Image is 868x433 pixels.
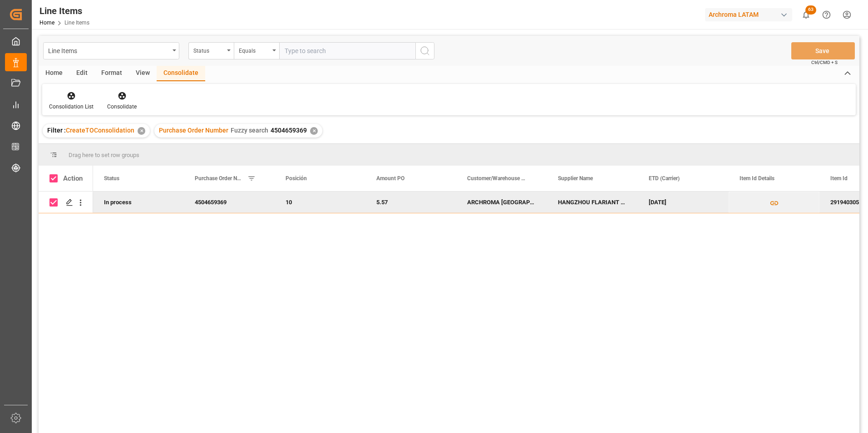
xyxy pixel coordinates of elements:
[129,66,157,81] div: View
[157,66,205,81] div: Consolidate
[740,175,774,182] span: Item Id Details
[159,127,228,134] span: Purchase Order Number
[705,6,796,23] button: Archroma LATAM
[456,192,547,213] div: ARCHROMA [GEOGRAPHIC_DATA] S.A. DE C.V
[69,152,139,158] span: Drag here to set row groups
[271,127,307,134] span: 4504659369
[830,175,848,182] span: Item Id
[286,192,355,213] div: 10
[638,192,729,213] div: [DATE]
[286,175,307,182] span: Posición
[279,42,415,59] input: Type to search
[39,192,93,213] div: Press SPACE to deselect this row.
[649,175,680,182] span: ETD (Carrier)
[69,66,94,81] div: Edit
[48,44,169,56] div: Line Items
[811,59,838,66] span: Ctrl/CMD + S
[705,8,792,21] div: Archroma LATAM
[138,127,145,135] div: ✕
[39,20,54,26] a: Home
[415,42,434,59] button: search button
[39,66,69,81] div: Home
[94,66,129,81] div: Format
[104,175,119,182] span: Status
[93,192,184,213] div: In process
[39,4,89,18] div: Line Items
[63,174,83,182] div: Action
[791,42,855,59] button: Save
[231,127,268,134] span: Fuzzy search
[558,175,593,182] span: Supplier Name
[43,42,179,59] button: open menu
[184,192,275,213] div: 4504659369
[188,42,234,59] button: open menu
[107,103,137,111] div: Consolidate
[805,5,816,15] span: 63
[796,5,816,25] button: show 63 new notifications
[193,44,224,55] div: Status
[816,5,837,25] button: Help Center
[49,103,94,111] div: Consolidation List
[66,127,134,134] span: CreateTOConsolidation
[467,175,528,182] span: Customer/Warehouse Name
[47,127,66,134] span: Filter :
[376,175,404,182] span: Amount PO
[195,175,244,182] span: Purchase Order Number
[234,42,279,59] button: open menu
[547,192,638,213] div: HANGZHOU FLARIANT CO. LTD.
[239,44,270,55] div: Equals
[365,192,456,213] div: 5.57
[310,127,318,135] div: ✕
